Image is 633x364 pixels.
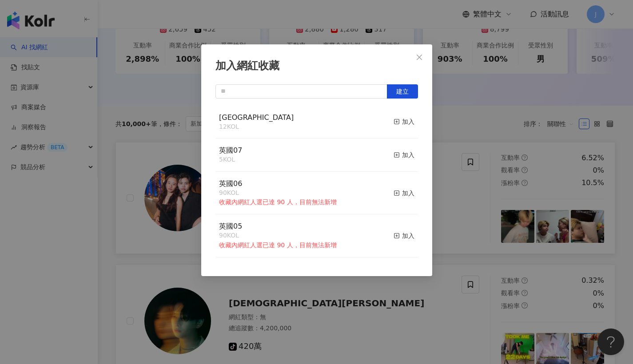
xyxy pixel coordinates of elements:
div: 加入 [394,150,414,160]
div: 加入 [394,231,414,241]
span: 英國04 [219,265,242,273]
a: 英國05 [219,223,242,230]
button: 加入 [394,113,414,131]
span: close [416,54,423,61]
div: 加入 [394,117,414,127]
div: 90 KOL [219,231,337,240]
span: [GEOGRAPHIC_DATA] [219,113,294,122]
div: 5 KOL [219,155,242,164]
span: 建立 [396,88,409,95]
button: 加入 [394,265,414,293]
span: 收藏內網紅人選已達 90 人，目前無法新增 [219,241,337,249]
a: [GEOGRAPHIC_DATA] [219,114,294,121]
div: 12 KOL [219,123,294,131]
button: 加入 [394,179,414,207]
span: 英國07 [219,146,242,154]
div: 加入網紅收藏 [215,59,418,74]
div: 90 KOL [219,189,337,198]
a: 英國06 [219,180,242,187]
a: 英國07 [219,147,242,154]
span: 收藏內網紅人選已達 90 人，目前無法新增 [219,198,337,206]
button: 建立 [387,84,418,99]
span: 英國05 [219,222,242,230]
button: 加入 [394,146,414,164]
span: 英國06 [219,179,242,188]
button: Close [410,48,428,66]
a: KOL Avatardyce & ce網紅類型：無總追蹤數：4,200,000420萬互動率question-circle6.52%觀看率question-circle0%漲粉率question... [115,142,615,254]
button: 加入 [394,222,414,250]
div: 加入 [394,188,414,198]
